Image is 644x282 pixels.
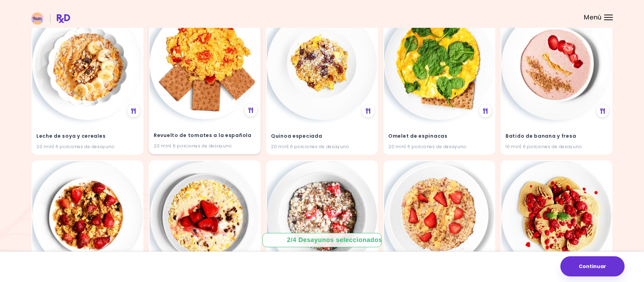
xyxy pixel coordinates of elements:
div: Ver el plan de alimentación [479,105,492,117]
button: Continuar [560,256,625,276]
h4: Quinoa especiada [271,131,373,142]
h4: Revuelto de tomates a la española [154,130,256,141]
img: RxDiet [31,13,70,25]
span: Menú [584,14,602,21]
h4: Omelet de espinacas [388,131,490,142]
div: Ver el plan de alimentación [245,104,257,116]
div: 20 min | 6 porciones de desayuno [36,143,138,150]
div: Ver el plan de alimentación [596,105,609,117]
div: 2 / 4 Desayunos seleccionados [287,236,357,244]
div: 20 min | 6 porciones de desayuno [271,143,373,150]
div: Ver el plan de alimentación [127,105,140,117]
div: Ver el plan de alimentación [362,105,374,117]
h4: Leche de soya y cereales [36,131,138,142]
div: 10 min | 6 porciones de desayuno [506,143,608,150]
h4: Batido de banana y fresa [506,131,608,142]
div: 20 min | 6 porciones de desayuno [388,143,490,150]
div: 20 min | 6 porciones de desayuno [154,143,256,149]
